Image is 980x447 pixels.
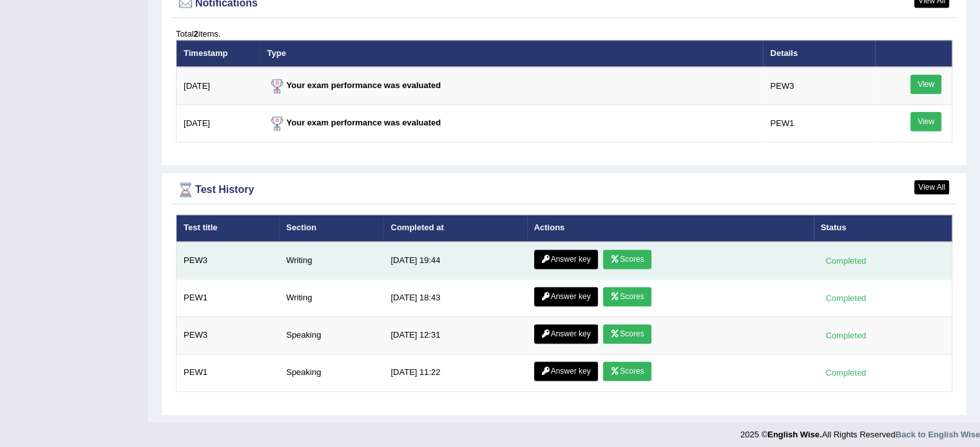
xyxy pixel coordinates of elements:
div: Completed [821,329,871,342]
a: View [910,112,941,131]
th: Timestamp [177,40,260,67]
td: PEW1 [177,279,280,316]
div: Completed [821,254,871,268]
a: Scores [603,250,651,269]
div: Completed [821,291,871,305]
a: Scores [603,287,651,306]
a: Scores [603,361,651,381]
td: PEW3 [177,316,280,354]
th: Test title [177,215,280,242]
td: Speaking [279,316,383,354]
td: Writing [279,242,383,280]
td: Speaking [279,354,383,391]
td: [DATE] 18:43 [383,279,526,316]
div: Completed [821,366,871,379]
b: 2 [193,29,198,39]
a: View All [914,180,949,194]
strong: English Wise. [767,430,821,439]
a: Answer key [534,324,598,343]
td: PEW3 [763,67,874,105]
strong: Your exam performance was evaluated [267,80,441,90]
th: Type [260,40,764,67]
a: Answer key [534,250,598,269]
strong: Your exam performance was evaluated [267,118,441,127]
th: Section [279,215,383,242]
div: 2025 © All Rights Reserved [740,422,980,441]
td: [DATE] 19:44 [383,242,526,280]
th: Completed at [383,215,526,242]
td: [DATE] [177,67,260,105]
a: Scores [603,324,651,343]
td: [DATE] [177,105,260,142]
td: PEW1 [177,354,280,391]
a: Answer key [534,287,598,306]
th: Status [814,215,952,242]
td: PEW3 [177,242,280,280]
a: Back to English Wise [896,430,980,439]
td: [DATE] 12:31 [383,316,526,354]
td: Writing [279,279,383,316]
th: Details [763,40,874,67]
div: Test History [176,180,952,199]
th: Actions [527,215,814,242]
td: PEW1 [763,105,874,142]
a: Answer key [534,361,598,381]
div: Total items. [176,28,952,40]
td: [DATE] 11:22 [383,354,526,391]
a: View [910,75,941,94]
